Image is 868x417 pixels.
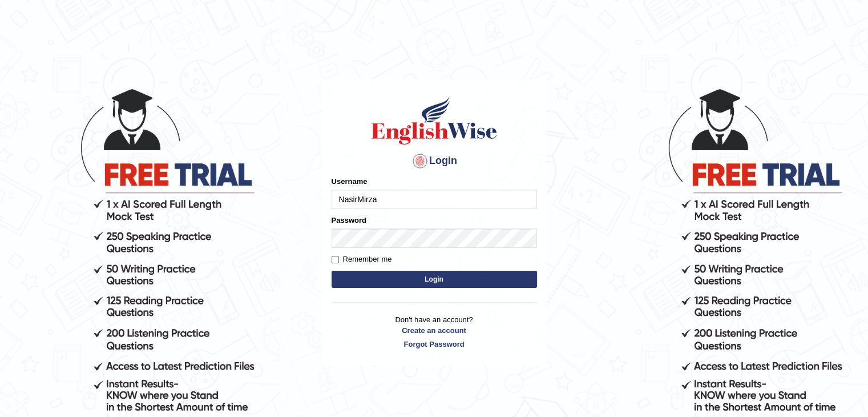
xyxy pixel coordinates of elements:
input: Remember me [332,256,339,263]
h4: Login [332,152,537,170]
button: Login [332,271,537,288]
img: Logo of English Wise sign in for intelligent practice with AI [369,95,499,146]
p: Don't have an account? [332,314,537,350]
label: Username [332,176,368,187]
a: Create an account [332,325,537,336]
label: Password [332,215,366,226]
label: Remember me [332,254,392,265]
a: Forgot Password [332,339,537,350]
